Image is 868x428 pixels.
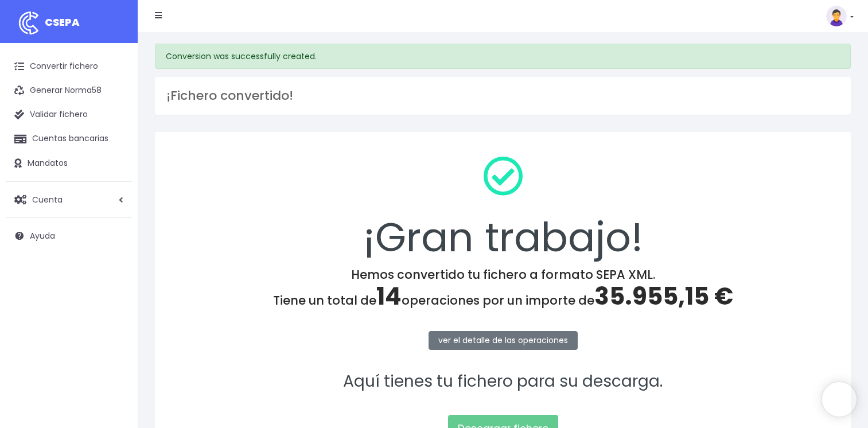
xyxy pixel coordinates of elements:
img: profile [826,6,847,26]
p: Aquí tienes tu fichero para su descarga. [170,369,836,395]
a: Validar fichero [6,103,132,127]
h3: ¡Fichero convertido! [166,88,839,103]
span: Cuenta [32,193,63,205]
a: Convertir fichero [6,55,132,79]
a: Generar Norma58 [6,79,132,103]
a: Cuenta [6,188,132,212]
a: Cuentas bancarias [6,127,132,151]
h4: Hemos convertido tu fichero a formato SEPA XML. Tiene un total de operaciones por un importe de [170,267,836,311]
span: CSEPA [45,15,80,29]
div: Conversion was successfully created. [155,44,851,69]
span: Ayuda [30,230,55,242]
a: Mandatos [6,151,132,176]
span: 14 [376,279,402,313]
img: logo [14,9,43,37]
span: 35.955,15 € [594,279,733,313]
div: ¡Gran trabajo! [170,147,836,267]
a: Ayuda [6,224,132,248]
a: ver el detalle de las operaciones [429,331,578,350]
